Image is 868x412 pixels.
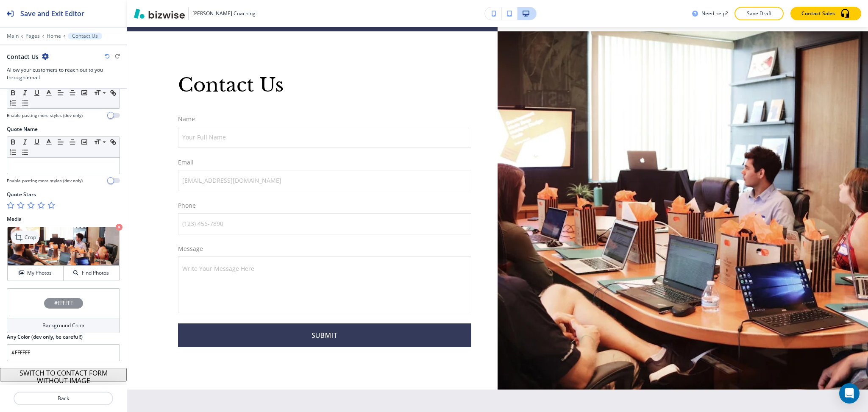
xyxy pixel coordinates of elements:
button: [PERSON_NAME] Coaching [134,7,256,20]
div: Crop [11,231,39,244]
h2: Media [7,215,120,223]
button: Contact Sales [790,7,861,20]
button: Save Draft [734,7,784,20]
p: Save Draft [746,10,773,17]
button: Home [47,33,61,39]
h4: Enable pasting more styles (dev only) [7,178,83,184]
h2: Quote Stars [7,191,36,198]
h2: Quote Name [7,125,38,133]
p: Phone [178,201,471,210]
h2: Save and Exit Editor [20,8,84,19]
h4: Find Photos [82,269,109,277]
p: Contact Sales [801,10,835,17]
h4: My Photos [27,269,52,277]
h3: Allow your customers to reach out to you through email [7,66,120,81]
img: 1c16ff35aff0ab3c3e8a7b3d14524a56.webp [498,31,868,390]
button: Submit [178,323,471,347]
p: Back [14,395,112,402]
p: Contact Us [178,74,471,96]
h2: Contact Us [7,52,39,61]
h4: Enable pasting more styles (dev only) [7,112,83,119]
h2: Any Color (dev only, be careful!) [7,333,83,341]
p: Crop [25,234,36,241]
div: CropMy PhotosFind Photos [7,226,120,281]
h4: Background Color [42,322,85,329]
p: Name [178,115,471,123]
button: Pages [25,33,40,39]
button: Find Photos [64,266,119,281]
button: Main [7,33,19,39]
button: #FFFFFFBackground Color [7,288,120,333]
p: Contact Us [72,33,98,39]
img: Bizwise Logo [134,8,185,19]
button: Contact Us [68,33,102,39]
div: Open Intercom Messenger [839,383,860,404]
button: Back [14,392,113,405]
p: Message [178,245,471,253]
h3: Need help? [701,10,728,17]
h3: [PERSON_NAME] Coaching [192,10,256,17]
button: My Photos [8,266,64,281]
p: Email [178,158,471,167]
h4: #FFFFFF [54,299,73,307]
